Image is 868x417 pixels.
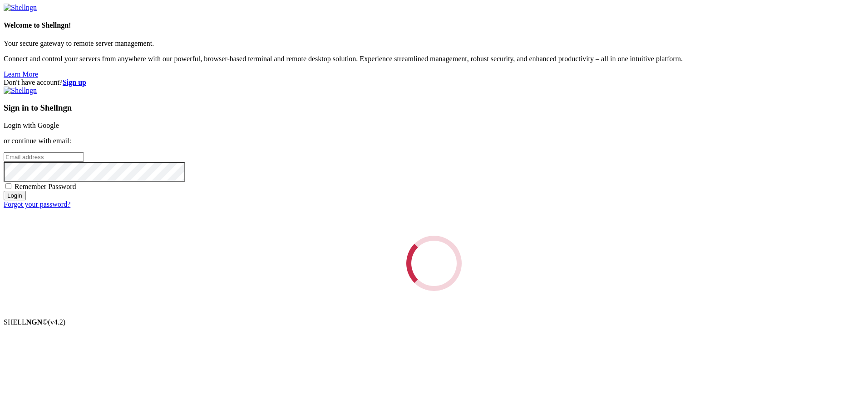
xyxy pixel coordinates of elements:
img: Shellngn [4,4,37,12]
input: Login [4,191,26,200]
p: or continue with email: [4,137,864,145]
a: Learn More [4,70,38,78]
p: Connect and control your servers from anywhere with our powerful, browser-based terminal and remo... [4,55,864,63]
input: Remember Password [5,183,11,189]
a: Sign up [63,78,86,86]
span: SHELL © [4,318,65,326]
div: Loading... [402,231,467,296]
p: Your secure gateway to remote server management. [4,39,864,48]
a: Forgot your password? [4,200,70,208]
span: 4.2.0 [48,318,66,326]
div: Don't have account? [4,78,864,87]
input: Email address [4,152,84,162]
h3: Sign in to Shellngn [4,103,864,113]
a: Login with Google [4,121,59,129]
img: Shellngn [4,87,37,95]
h4: Welcome to Shellngn! [4,21,864,29]
span: Remember Password [15,183,76,190]
b: NGN [26,318,43,326]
